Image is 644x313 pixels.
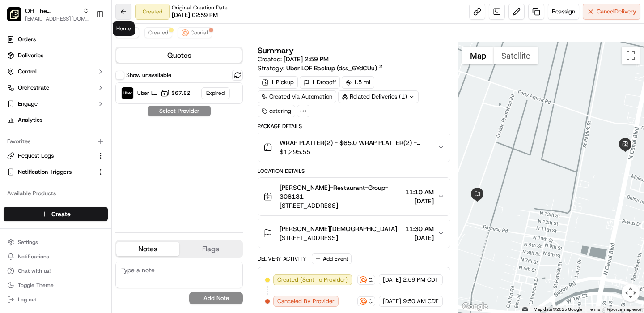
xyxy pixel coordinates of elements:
button: Request Logs [4,149,108,163]
p: Welcome 👋 [9,36,163,50]
span: Log out [18,296,36,303]
button: Off The Hook - ThibodauxOff The [PERSON_NAME][EMAIL_ADDRESS][DOMAIN_NAME] [4,4,93,25]
span: [DATE] [405,197,434,206]
div: We're available if you need us! [40,94,123,102]
a: Orders [4,32,108,47]
span: $1,295.55 [280,147,430,156]
span: WRAP PLATTER(2) - $65.0 WRAP PLATTER(2) - $65.0 FRIED GREEN BEANS (Serves 18-20)(2) - $65.0 FRIED... [280,138,430,147]
label: Show unavailable [126,71,171,79]
button: [PERSON_NAME][DEMOGRAPHIC_DATA][STREET_ADDRESS]11:30 AM[DATE] [258,219,449,248]
div: Favorites [4,134,108,149]
span: $67.82 [171,90,191,97]
a: Analytics [4,113,108,127]
span: Reassign [552,8,575,16]
span: Uber LOF [137,90,157,97]
span: [DATE] [79,139,97,146]
button: $67.82 [161,89,191,98]
span: Control [18,68,37,76]
button: Reassign [548,4,579,20]
a: 💻API Documentation [72,197,147,213]
span: 11:10 AM [405,188,434,197]
button: Off The [PERSON_NAME] [25,6,79,15]
button: WRAP PLATTER(2) - $65.0 WRAP PLATTER(2) - $65.0 FRIED GREEN BEANS (Serves 18-20)(2) - $65.0 FRIED... [258,133,449,162]
button: Notification Triggers [4,165,108,179]
span: Created [148,29,168,36]
a: Deliveries [4,48,108,63]
div: 💻 [76,201,83,208]
div: Home [113,21,135,36]
span: Orders [18,35,36,43]
button: Show satellite imagery [494,47,538,64]
button: Add Event [312,253,352,264]
span: [STREET_ADDRESS] [280,233,397,242]
span: [DATE] [383,297,401,305]
img: Google [460,301,490,313]
button: Settings [4,236,108,249]
img: couriallogo.png [360,276,367,283]
div: Available Products [4,186,108,201]
img: Masood Aslam [9,154,23,169]
span: [DATE] 2:59 PM [284,55,329,63]
span: Canceled By Provider [277,297,335,305]
span: Uber LOF Backup (dss_6YdCUu) [286,64,377,73]
span: • [74,139,77,146]
button: Orchestrate [4,81,108,95]
span: Notification Triggers [18,168,72,176]
a: Uber LOF Backup (dss_6YdCUu) [286,64,384,73]
span: Request Logs [18,152,54,160]
h3: Summary [258,47,294,55]
span: 11:30 AM [405,224,434,233]
span: Analytics [18,116,42,124]
button: Chat with us! [4,265,108,277]
span: Knowledge Base [18,200,68,209]
div: 📗 [9,201,16,208]
button: CancelDelivery [583,4,640,20]
img: couriallogo.png [182,29,189,36]
div: Delivery Activity [258,255,306,262]
div: Related Deliveries (1) [338,90,419,103]
span: [PERSON_NAME] [28,139,72,146]
button: Log out [4,293,108,306]
span: • [74,163,77,170]
span: Courial [191,29,208,36]
div: Past conversations [9,116,60,124]
img: 1736555255976-a54dd68f-1ca7-489b-9aae-adbdc363a1c4 [18,139,25,146]
span: Created (Sent To Provider) [277,276,348,284]
span: Settings [18,239,38,246]
span: [DATE] 02:59 PM [172,11,218,19]
button: [EMAIL_ADDRESS][DOMAIN_NAME] [25,15,89,22]
button: Quotes [116,48,242,63]
button: Notes [116,242,179,256]
a: Report a map error [606,307,641,312]
div: 1 Dropoff [300,76,340,89]
span: [DATE] [405,233,434,242]
img: couriallogo.png [360,298,367,305]
input: Got a question? Start typing here... [23,58,161,67]
span: [DATE] [79,163,97,170]
span: [STREET_ADDRESS] [280,201,401,210]
button: Map camera controls [622,284,640,302]
span: [PERSON_NAME][DEMOGRAPHIC_DATA] [280,224,397,233]
span: Cancel Delivery [597,8,636,16]
span: Notifications [18,253,49,260]
div: 1 Pickup [258,76,298,89]
div: Strategy: [258,64,384,73]
button: Courial [178,27,212,38]
span: 9:50 AM CDT [403,297,439,305]
span: Original Creation Date [172,4,228,11]
button: Start new chat [152,88,163,99]
a: Request Logs [7,152,93,160]
span: [PERSON_NAME] [28,163,72,170]
img: 1736555255976-a54dd68f-1ca7-489b-9aae-adbdc363a1c4 [18,163,25,171]
a: Terms (opens in new tab) [588,307,600,312]
span: Courial [369,276,373,283]
div: Start new chat [40,86,147,94]
button: Show street map [462,47,494,64]
button: Toggle Theme [4,279,108,292]
button: Flags [179,242,242,256]
span: Pylon [89,222,108,229]
span: API Documentation [85,200,144,209]
span: [PERSON_NAME]-Restaurant-Group-306131 [280,183,401,201]
span: Orchestrate [18,84,49,92]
